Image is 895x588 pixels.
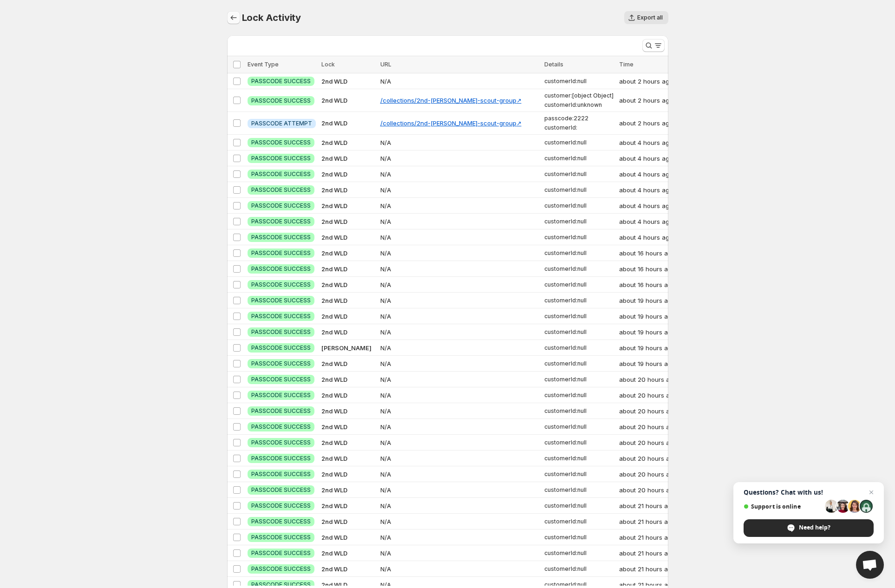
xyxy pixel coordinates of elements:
[321,313,347,320] span: 2nd WLD
[248,61,279,68] span: Event Type
[616,150,683,166] td: about 4 hours ago
[544,297,614,304] span: customerId : null
[251,549,311,557] span: PASSCODE SUCCESS
[321,470,347,478] span: 2nd WLD
[378,466,542,482] td: N/A
[380,97,522,104] a: /collections/2nd-[PERSON_NAME]-scout-group↗
[251,234,311,241] span: PASSCODE SUCCESS
[251,486,311,494] span: PASSCODE SUCCESS
[616,435,683,451] td: about 20 hours ago
[544,139,614,146] span: customerId : null
[321,186,347,194] span: 2nd WLD
[321,218,347,225] span: 2nd WLD
[251,376,311,383] span: PASSCODE SUCCESS
[616,498,683,514] td: about 21 hours ago
[321,61,335,68] span: Lock
[321,376,347,383] span: 2nd WLD
[616,482,683,498] td: about 20 hours ago
[251,202,311,209] span: PASSCODE SUCCESS
[544,565,614,573] span: customerId : null
[380,61,392,68] span: URL
[616,387,683,403] td: about 20 hours ago
[616,214,683,229] td: about 4 hours ago
[321,534,347,541] span: 2nd WLD
[616,245,683,261] td: about 16 hours ago
[544,124,614,131] span: customerId :
[378,529,542,545] td: N/A
[321,486,347,494] span: 2nd WLD
[251,470,311,478] span: PASSCODE SUCCESS
[378,419,542,435] td: N/A
[544,170,614,178] span: customerId : null
[544,265,614,273] span: customerId : null
[251,502,311,510] span: PASSCODE SUCCESS
[321,439,347,446] span: 2nd WLD
[321,328,347,336] span: 2nd WLD
[380,119,522,127] a: /collections/2nd-[PERSON_NAME]-scout-group↗
[251,565,311,573] span: PASSCODE SUCCESS
[321,344,372,352] span: [PERSON_NAME]
[321,392,347,399] span: 2nd WLD
[544,344,614,352] span: customerId : null
[321,297,347,304] span: 2nd WLD
[378,451,542,466] td: N/A
[251,97,311,105] span: PASSCODE SUCCESS
[378,324,542,340] td: N/A
[378,277,542,293] td: N/A
[544,281,614,288] span: customerId : null
[251,534,311,541] span: PASSCODE SUCCESS
[378,150,542,166] td: N/A
[544,202,614,209] span: customerId : null
[321,265,347,273] span: 2nd WLD
[251,455,311,462] span: PASSCODE SUCCESS
[616,229,683,245] td: about 4 hours ago
[378,403,542,419] td: N/A
[544,92,614,99] span: customer : [object Object]
[544,392,614,399] span: customerId : null
[637,14,663,21] span: Export all
[624,11,668,24] button: Export all
[378,514,542,529] td: N/A
[378,73,542,89] td: N/A
[616,340,683,356] td: about 19 hours ago
[378,166,542,182] td: N/A
[616,419,683,435] td: about 20 hours ago
[544,423,614,431] span: customerId : null
[544,313,614,320] span: customerId : null
[251,360,311,367] span: PASSCODE SUCCESS
[251,328,311,336] span: PASSCODE SUCCESS
[616,112,683,135] td: about 2 hours ago
[321,360,347,367] span: 2nd WLD
[251,218,311,225] span: PASSCODE SUCCESS
[378,293,542,308] td: N/A
[544,218,614,225] span: customerId : null
[544,502,614,510] span: customerId : null
[251,78,311,85] span: PASSCODE SUCCESS
[251,392,311,399] span: PASSCODE SUCCESS
[544,486,614,494] span: customerId : null
[378,545,542,561] td: N/A
[544,518,614,525] span: customerId : null
[321,423,347,431] span: 2nd WLD
[616,198,683,214] td: about 4 hours ago
[242,12,301,23] span: Lock Activity
[616,89,683,112] td: about 2 hours ago
[251,297,311,304] span: PASSCODE SUCCESS
[616,135,683,150] td: about 4 hours ago
[378,135,542,150] td: N/A
[616,293,683,308] td: about 19 hours ago
[544,328,614,336] span: customerId : null
[321,502,347,510] span: 2nd WLD
[378,356,542,372] td: N/A
[744,503,822,510] span: Support is online
[544,101,614,109] span: customerId : unknown
[251,155,311,162] span: PASSCODE SUCCESS
[378,498,542,514] td: N/A
[378,372,542,387] td: N/A
[616,529,683,545] td: about 21 hours ago
[378,387,542,403] td: N/A
[251,423,311,431] span: PASSCODE SUCCESS
[378,182,542,198] td: N/A
[321,202,347,209] span: 2nd WLD
[378,229,542,245] td: N/A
